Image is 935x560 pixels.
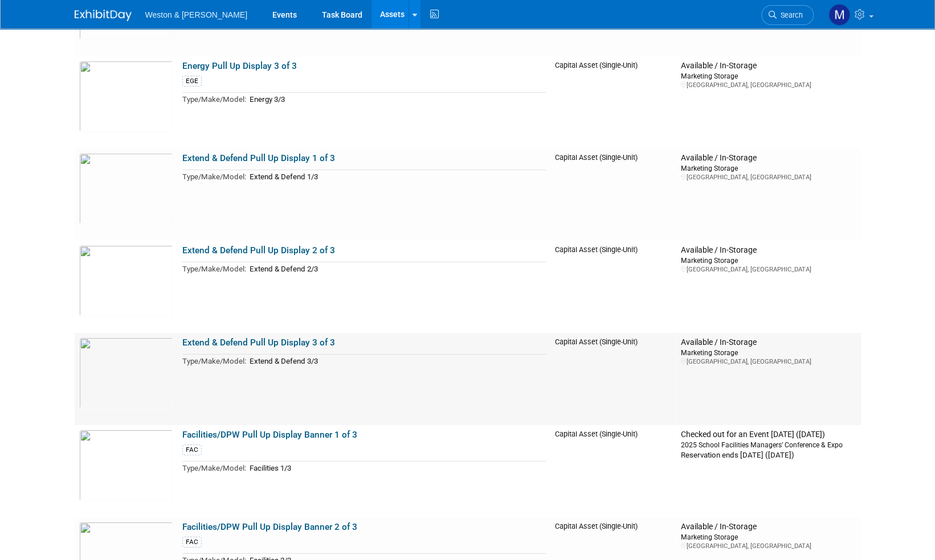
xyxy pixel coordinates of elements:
[680,450,856,460] div: Reservation ends [DATE] ([DATE])
[182,355,246,368] td: Type/Make/Model:
[182,430,357,440] a: Facilities/DPW Pull Up Display Banner 1 of 3
[246,355,546,368] td: Extend & Defend 3/3
[761,5,814,25] a: Search
[680,61,856,71] div: Available / In-Storage
[145,10,247,19] span: Weston & [PERSON_NAME]
[182,93,246,106] td: Type/Make/Model:
[550,149,676,241] td: Capital Asset (Single-Unit)
[246,462,546,475] td: Facilities 1/3
[75,10,132,21] img: ExhibitDay
[182,522,357,532] a: Facilities/DPW Pull Up Display Banner 2 of 3
[680,265,856,274] div: [GEOGRAPHIC_DATA], [GEOGRAPHIC_DATA]
[680,256,856,265] div: Marketing Storage
[828,4,850,26] img: Mary Ann Trujillo
[550,56,676,149] td: Capital Asset (Single-Unit)
[680,532,856,542] div: Marketing Storage
[680,430,856,440] div: Checked out for an Event [DATE] ([DATE])
[182,76,202,87] div: EGE
[680,163,856,173] div: Marketing Storage
[182,61,297,71] a: Energy Pull Up Display 3 of 3
[550,333,676,425] td: Capital Asset (Single-Unit)
[246,93,546,106] td: Energy 3/3
[182,262,246,275] td: Type/Make/Model:
[680,71,856,81] div: Marketing Storage
[680,245,856,256] div: Available / In-Storage
[182,444,202,455] div: FAC
[246,262,546,275] td: Extend & Defend 2/3
[182,170,246,183] td: Type/Make/Model:
[680,81,856,89] div: [GEOGRAPHIC_DATA], [GEOGRAPHIC_DATA]
[680,357,856,366] div: [GEOGRAPHIC_DATA], [GEOGRAPHIC_DATA]
[182,245,335,256] a: Extend & Defend Pull Up Display 2 of 3
[182,537,202,547] div: FAC
[550,425,676,517] td: Capital Asset (Single-Unit)
[550,241,676,333] td: Capital Asset (Single-Unit)
[680,337,856,348] div: Available / In-Storage
[680,153,856,163] div: Available / In-Storage
[680,522,856,532] div: Available / In-Storage
[680,173,856,182] div: [GEOGRAPHIC_DATA], [GEOGRAPHIC_DATA]
[182,462,246,475] td: Type/Make/Model:
[182,153,335,163] a: Extend & Defend Pull Up Display 1 of 3
[777,11,803,19] span: Search
[680,348,856,357] div: Marketing Storage
[680,542,856,550] div: [GEOGRAPHIC_DATA], [GEOGRAPHIC_DATA]
[182,337,335,348] a: Extend & Defend Pull Up Display 3 of 3
[680,440,856,450] div: 2025 School Facilities Managers’ Conference & Expo
[246,170,546,183] td: Extend & Defend 1/3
